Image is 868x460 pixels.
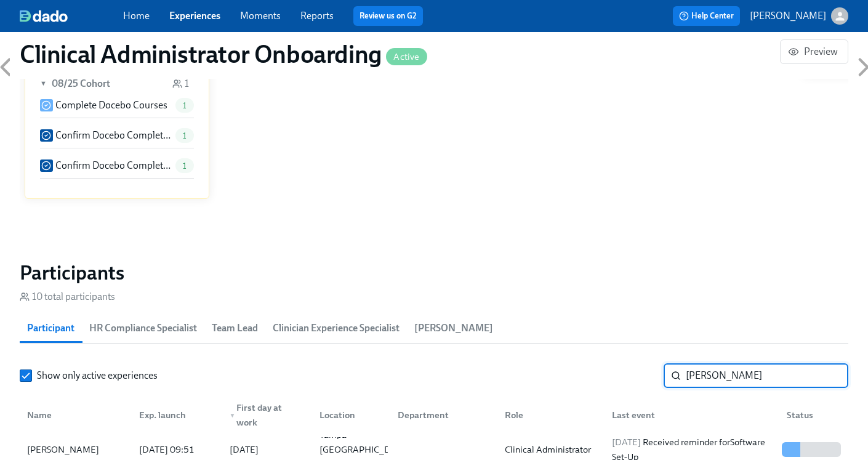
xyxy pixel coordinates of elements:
span: HR Compliance Specialist [89,320,197,337]
p: [PERSON_NAME] [750,9,826,23]
div: Status [777,403,846,427]
h1: Clinical Administrator Onboarding [20,39,427,69]
div: Clinical Administrator [500,442,602,457]
button: Review us on G2 [353,6,423,26]
div: 1 [172,77,189,91]
span: 1 [175,131,194,140]
p: Confirm Docebo Completion for {{ participant.fullName }} (2nd attempt) [55,159,171,172]
h2: Participants [20,260,848,285]
p: Confirm Docebo Completion for {{ participant.fullName }} [55,129,171,142]
a: Experiences [169,10,220,22]
div: Exp. launch [129,403,220,427]
a: dado [20,10,123,22]
div: [DATE] [230,442,259,457]
button: [PERSON_NAME] [750,7,848,25]
h6: 08/25 Cohort [52,77,110,91]
span: ▼ [230,413,236,419]
div: Last event [607,408,777,422]
div: Location [310,403,388,427]
div: [PERSON_NAME] [22,442,129,457]
span: Help Center [679,10,734,22]
span: Clinician Experience Specialist [273,320,400,337]
div: Department [393,408,495,422]
a: Reports [300,10,334,22]
button: Help Center [673,6,740,26]
div: Last event [602,403,777,427]
button: Preview [780,39,848,64]
div: Exp. launch [134,408,220,422]
div: ▼First day at work [220,403,310,427]
div: Name [22,403,129,427]
span: ▼ [40,77,49,91]
p: Complete Docebo Courses [55,99,167,112]
span: [PERSON_NAME] [414,320,493,337]
input: Search by name [686,363,848,388]
div: Department [388,403,495,427]
a: Review us on G2 [360,10,417,22]
span: 1 [175,161,194,171]
span: 1 [175,101,194,110]
span: Participant [27,320,74,337]
a: Moments [240,10,281,22]
div: Location [315,408,388,422]
span: Team Lead [212,320,258,337]
div: 10 total participants [20,290,115,304]
span: Preview [790,46,838,58]
a: Home [123,10,150,22]
div: Name [22,408,129,422]
div: [DATE] 09:51 [134,442,220,457]
span: Show only active experiences [37,369,158,382]
div: Role [495,403,602,427]
div: Role [500,408,602,422]
div: First day at work [225,400,310,430]
span: Active [386,52,427,62]
img: dado [20,10,68,22]
div: Status [782,408,846,422]
span: [DATE] [612,437,641,448]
